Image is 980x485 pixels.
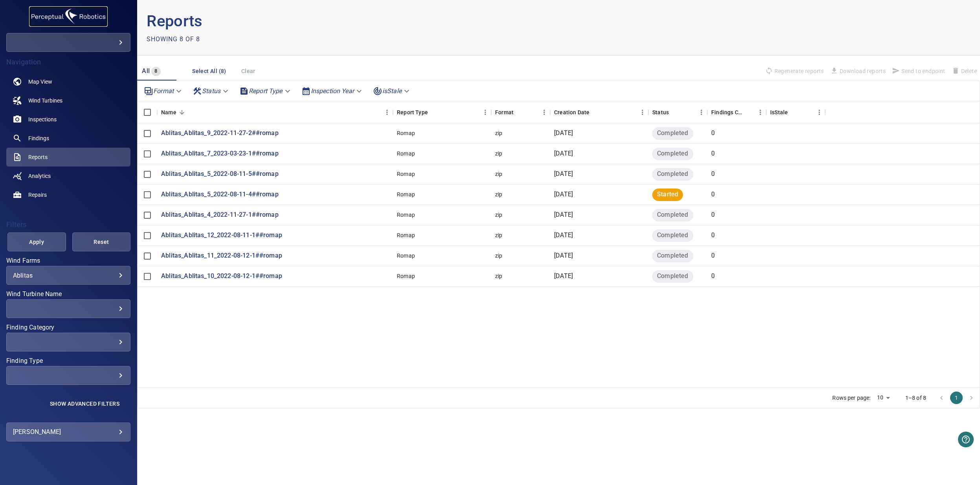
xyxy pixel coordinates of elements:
div: Findings Count [711,101,743,123]
div: zip [495,190,502,198]
span: Completed [652,272,693,281]
p: Ablitas_Ablitas_11_2022-08-12-1##romap [161,251,282,260]
div: Romap [397,129,415,137]
button: Select All (8) [189,64,229,79]
p: [DATE] [554,149,573,158]
div: Romap [397,272,415,280]
div: Name [161,101,176,123]
button: Sort [743,107,754,118]
span: Findings [28,134,49,142]
button: Sort [428,107,439,118]
div: Findings in the reports are outdated due to being updated or removed. IsStale reports do not repr... [770,101,788,123]
button: Sort [788,107,799,118]
span: Reports [28,153,48,161]
span: Show Advanced Filters [50,401,119,407]
p: 0 [711,210,715,220]
h4: Navigation [6,58,130,66]
button: Menu [754,106,766,118]
div: Status [189,84,233,98]
a: reports active [6,148,130,167]
span: Map View [28,78,52,86]
div: zip [495,272,502,280]
nav: pagination navigation [934,392,979,404]
label: Wind Farms [6,258,130,264]
p: 0 [711,190,715,199]
div: 10 [874,392,893,403]
p: Ablitas_Ablitas_9_2022-11-27-2##romap [161,129,279,138]
a: windturbines noActive [6,91,130,110]
p: 0 [711,170,715,179]
span: Completed [652,170,693,179]
a: Ablitas_Ablitas_10_2022-08-12-1##romap [161,272,282,281]
p: [DATE] [554,129,573,138]
div: Romap [397,170,415,178]
span: Completed [652,231,693,240]
p: Ablitas_Ablitas_12_2022-08-11-1##romap [161,231,282,240]
button: Sort [669,107,680,118]
button: Apply [7,232,66,251]
span: 8 [151,67,160,76]
a: Ablitas_Ablitas_5_2022-08-11-5##romap [161,170,279,179]
p: Rows per page: [832,394,870,402]
em: Format [153,87,174,95]
div: Finding Type [6,366,130,385]
div: Wind Turbine Name [6,299,130,318]
div: Ablitas [13,272,124,279]
p: 0 [711,129,715,138]
div: isStale [370,84,414,98]
div: Format [141,84,186,98]
span: Inspections [28,115,57,123]
div: Wind Farms [6,266,130,285]
div: zip [495,231,502,239]
span: Completed [652,149,693,158]
button: Menu [637,106,648,118]
div: Romap [397,150,415,157]
p: 1–8 of 8 [905,394,926,402]
a: findings noActive [6,129,130,148]
h4: Filters [6,221,130,229]
div: Romap [397,252,415,260]
button: Menu [538,106,550,118]
em: Report Type [249,87,283,95]
div: zip [495,129,502,137]
div: Report Type [236,84,295,98]
button: Sort [176,107,187,118]
button: Menu [696,106,707,118]
div: Report Type [393,101,491,123]
p: 0 [711,272,715,281]
span: Started [652,190,683,199]
p: [DATE] [554,210,573,220]
p: Ablitas_Ablitas_5_2022-08-11-4##romap [161,190,279,199]
p: Ablitas_Ablitas_4_2022-11-27-1##romap [161,210,279,220]
p: [DATE] [554,170,573,179]
a: inspections noActive [6,110,130,129]
div: galventus [6,33,130,52]
label: Finding Category [6,324,130,331]
div: Findings Count [707,101,766,123]
p: [DATE] [554,231,573,240]
button: Menu [381,106,393,118]
span: Completed [652,210,693,220]
div: Name [157,101,393,123]
span: Analytics [28,172,51,180]
em: isStale [382,87,402,95]
img: galventus-logo [29,6,108,27]
label: Wind Turbine Name [6,291,130,297]
p: 0 [711,231,715,240]
em: Inspection Year [311,87,354,95]
a: Ablitas_Ablitas_7_2023-03-23-1##romap [161,149,279,158]
span: Apply [17,237,56,247]
div: Romap [397,190,415,198]
button: Menu [479,106,491,118]
div: Creation Date [554,101,589,123]
button: Reset [72,232,131,251]
div: zip [495,252,502,260]
div: Status [648,101,707,123]
div: Format [491,101,550,123]
span: All [142,67,150,75]
div: Format [495,101,514,123]
p: [DATE] [554,251,573,260]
